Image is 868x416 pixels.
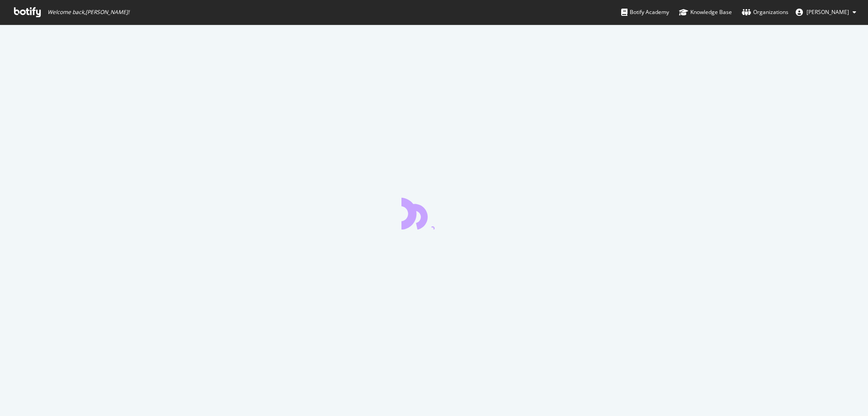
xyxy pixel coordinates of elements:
[742,8,788,17] div: Organizations
[621,8,669,17] div: Botify Academy
[401,197,467,230] div: animation
[47,9,129,16] span: Welcome back, [PERSON_NAME] !
[807,8,849,16] span: Axel Roth
[788,5,863,19] button: [PERSON_NAME]
[679,8,732,17] div: Knowledge Base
